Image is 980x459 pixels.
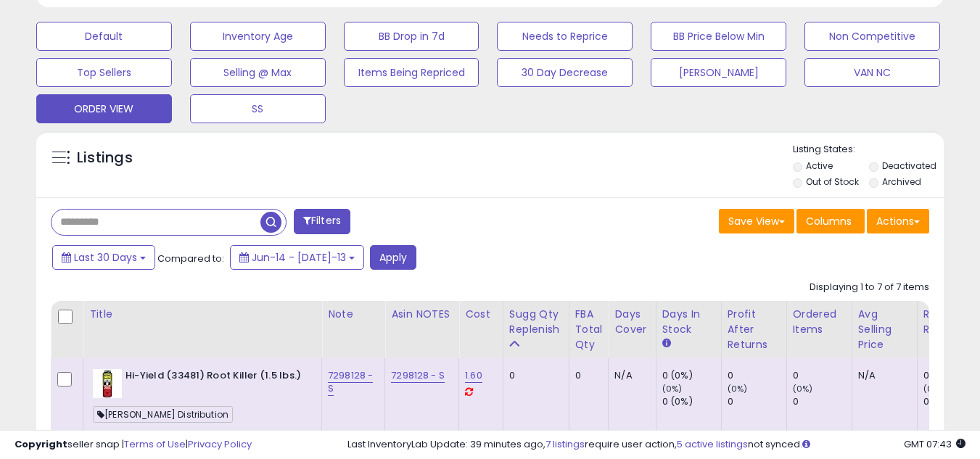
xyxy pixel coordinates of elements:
span: 2025-08-13 07:43 GMT [904,437,965,451]
h5: Listings [77,148,133,168]
label: Archived [882,175,921,188]
button: Actions [867,209,929,233]
button: Apply [370,245,416,270]
small: (0%) [923,383,944,394]
button: Non Competitive [804,22,940,51]
label: Out of Stock [806,175,859,188]
button: Last 30 Days [52,245,155,270]
button: Selling @ Max [190,58,326,87]
div: seller snap | | [15,438,252,452]
div: 0 (0%) [662,369,721,382]
button: Top Sellers [36,58,172,87]
button: VAN NC [804,58,940,87]
button: BB Drop in 7d [344,22,479,51]
button: BB Price Below Min [651,22,786,51]
th: Please note that this number is a calculation based on your required days of coverage and your ve... [503,301,569,358]
div: Cost [465,307,497,322]
button: SS [190,94,326,123]
span: Jun-14 - [DATE]-13 [252,250,346,265]
button: Inventory Age [190,22,326,51]
button: Items Being Repriced [344,58,479,87]
a: 7298128 - S [391,368,445,383]
div: Title [89,307,316,322]
span: Last 30 Days [74,250,137,265]
button: 30 Day Decrease [497,58,633,87]
div: N/A [614,369,644,382]
div: N/A [858,369,906,382]
div: 0 [793,369,852,382]
div: 0 (0%) [662,395,721,408]
div: Note [328,307,379,322]
b: Hi-Yield (33481) Root Killer (1.5 lbs.) [125,369,302,386]
span: Compared to: [157,252,224,265]
button: Default [36,22,172,51]
a: 5 active listings [677,437,748,451]
div: Days Cover [614,307,649,337]
div: Profit After Returns [728,307,781,352]
div: 0 [509,369,558,382]
label: Deactivated [882,160,936,172]
span: [PERSON_NAME] Distribution [93,406,233,423]
div: 0 [728,369,786,382]
small: (0%) [728,383,748,394]
img: 41sChowLZtL._SL40_.jpg [93,369,122,398]
label: Active [806,160,833,172]
div: 0 [793,395,852,408]
div: Days In Stock [662,307,715,337]
span: Columns [806,214,852,228]
div: Return Rate [923,307,976,337]
div: Last InventoryLab Update: 39 minutes ago, require user action, not synced. [347,438,965,452]
div: Sugg Qty Replenish [509,307,563,337]
div: Asin NOTES [391,307,453,322]
div: Displaying 1 to 7 of 7 items [810,281,929,294]
strong: Copyright [15,437,67,451]
p: Listing States: [793,143,944,157]
a: Privacy Policy [188,437,252,451]
div: 0 [728,395,786,408]
small: Days In Stock. [662,337,671,350]
a: 7298128 - S [328,368,373,396]
th: CSV column name: cust_attr_1_ Asin NOTES [385,301,459,358]
div: FBA Total Qty [575,307,603,352]
small: (0%) [662,383,683,394]
small: (0%) [793,383,813,394]
div: Ordered Items [793,307,846,337]
div: 0 [575,369,598,382]
a: 7 listings [545,437,585,451]
button: Save View [719,209,794,233]
a: Terms of Use [124,437,186,451]
a: 1.60 [465,368,482,383]
button: Needs to Reprice [497,22,633,51]
button: Columns [796,209,865,233]
button: ORDER VIEW [36,94,172,123]
button: Filters [294,209,350,234]
button: [PERSON_NAME] [651,58,786,87]
button: Jun-14 - [DATE]-13 [230,245,364,270]
div: Avg Selling Price [858,307,911,352]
